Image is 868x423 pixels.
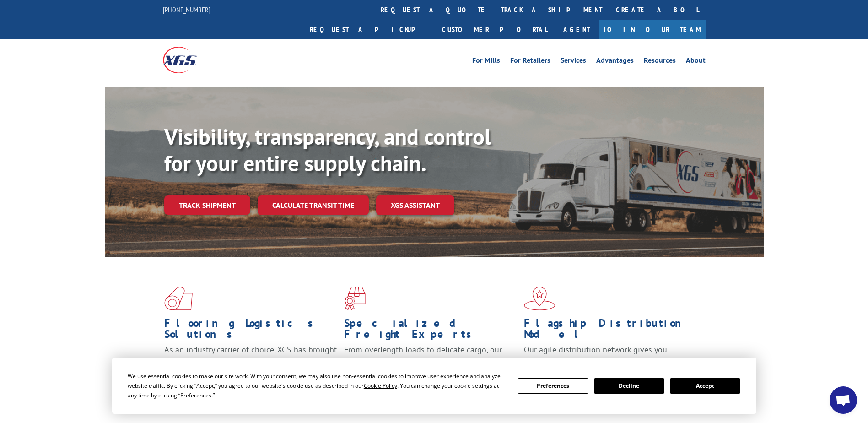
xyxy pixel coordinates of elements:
[599,20,706,39] a: Join Our Team
[364,382,397,390] span: Cookie Policy
[830,386,857,414] div: Open chat
[164,122,491,177] b: Visibility, transparency, and control for your entire supply chain.
[524,344,692,366] span: Our agile distribution network gives you nationwide inventory management on demand.
[554,20,599,39] a: Agent
[596,57,634,67] a: Advantages
[163,5,210,14] a: [PHONE_NUMBER]
[164,318,337,344] h1: Flooring Logistics Solutions
[435,20,554,39] a: Customer Portal
[344,344,517,385] p: From overlength loads to delicate cargo, our experienced staff knows the best way to move your fr...
[180,391,211,399] span: Preferences
[518,378,588,394] button: Preferences
[524,318,697,344] h1: Flagship Distribution Model
[670,378,740,394] button: Accept
[303,20,435,39] a: Request a pickup
[164,195,250,215] a: Track shipment
[164,344,337,377] span: As an industry carrier of choice, XGS has brought innovation and dedication to flooring logistics...
[258,195,369,215] a: Calculate transit time
[164,287,193,310] img: xgs-icon-total-supply-chain-intelligence-red
[644,57,676,67] a: Resources
[344,287,366,310] img: xgs-icon-focused-on-flooring-red
[561,57,586,67] a: Services
[128,371,507,400] div: We use essential cookies to make our site work. With your consent, we may also use non-essential ...
[594,378,664,394] button: Decline
[686,57,706,67] a: About
[376,195,454,215] a: XGS ASSISTANT
[344,318,517,344] h1: Specialized Freight Experts
[472,57,500,67] a: For Mills
[510,57,550,67] a: For Retailers
[524,287,555,310] img: xgs-icon-flagship-distribution-model-red
[112,358,756,414] div: Cookie Consent Prompt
